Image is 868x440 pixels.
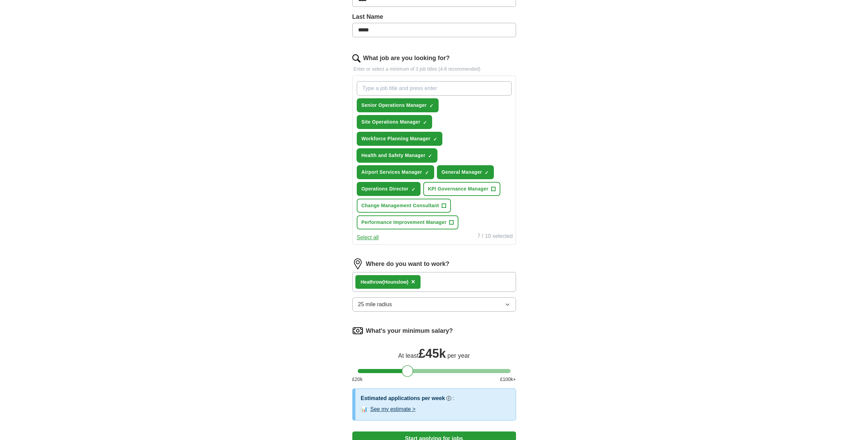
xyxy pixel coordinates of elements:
[361,279,371,285] strong: Heat
[357,98,439,112] button: Senior Operations Manager✓
[411,277,415,287] button: ×
[428,185,488,193] span: KPI Governance Manager
[362,202,439,209] span: Change Management Consultant
[357,132,443,146] button: Workforce Planning Manager✓
[477,232,513,242] div: 7 / 10 selected
[362,135,431,142] span: Workforce Planning Manager
[370,405,416,413] button: See my estimate >
[366,259,450,269] label: Where do you want to work?
[352,66,516,73] p: Enter or select a minimum of 3 job titles (4-8 recommended)
[411,278,415,285] span: ×
[398,352,418,359] span: At least
[357,115,432,129] button: Site Operations Manager✓
[362,152,426,159] span: Health and Safety Manager
[366,326,453,336] label: What's your minimum salary?
[357,165,434,179] button: Airport Services Manager✓
[429,103,433,109] span: ✓
[362,219,447,226] span: Performance Improvement Manager
[361,405,368,413] span: 📊
[428,153,432,159] span: ✓
[357,233,379,242] button: Select all
[425,170,429,175] span: ✓
[352,297,516,312] button: 25 mile radius
[357,148,438,162] button: Health and Safety Manager✓
[362,102,427,109] span: Senior Operations Manager
[447,352,470,359] span: per year
[453,394,454,402] h3: :
[437,165,494,179] button: General Manager✓
[361,279,409,286] div: hrow
[352,325,363,336] img: salary.png
[362,185,409,193] span: Operations Director
[485,170,489,175] span: ✓
[352,54,361,62] img: search.png
[361,394,445,402] h3: Estimated applications per week
[423,120,427,125] span: ✓
[352,258,363,269] img: location.png
[423,182,500,196] button: KPI Governance Manager
[363,54,450,63] label: What job are you looking for?
[418,346,446,360] span: £ 45k
[357,199,451,213] button: Change Management Consultant
[362,118,421,126] span: Site Operations Manager
[357,81,512,96] input: Type a job title and press enter
[352,376,363,383] span: £ 20 k
[357,215,459,229] button: Performance Improvement Manager
[382,279,408,285] span: (Hounslow)
[362,169,422,176] span: Airport Services Manager
[442,169,482,176] span: General Manager
[411,187,415,192] span: ✓
[352,12,516,22] label: Last Name
[433,137,437,142] span: ✓
[358,300,392,309] span: 25 mile radius
[357,182,421,196] button: Operations Director✓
